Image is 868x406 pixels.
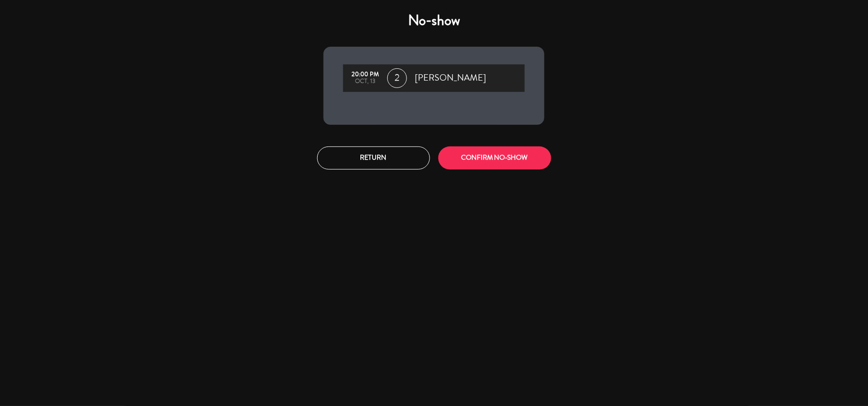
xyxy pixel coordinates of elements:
[324,12,544,29] h4: No-show
[317,146,430,170] button: Return
[415,71,486,86] span: [PERSON_NAME]
[438,146,551,170] button: CONFIRM NO-SHOW
[387,68,407,88] span: 2
[348,78,382,85] div: Oct, 13
[348,71,382,78] div: 20:00 PM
